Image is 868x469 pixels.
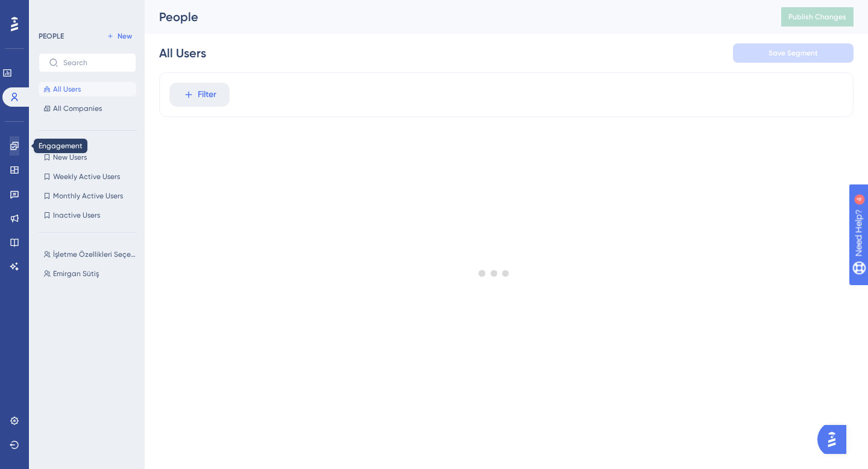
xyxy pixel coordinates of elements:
[53,250,139,259] span: İşletme Özellikleri Seçenler
[84,6,87,16] div: 4
[53,104,102,113] span: All Companies
[159,8,751,25] div: People
[788,12,846,22] span: Publish Changes
[39,150,136,165] button: New Users
[63,58,126,67] input: Search
[53,84,81,94] span: All Users
[53,153,87,162] span: New Users
[53,269,99,279] span: Emirgan Sütiş
[39,266,143,281] button: Emirgan Sütiş
[39,101,136,116] button: All Companies
[39,208,136,222] button: Inactive Users
[39,169,136,184] button: Weekly Active Users
[28,3,75,17] span: Need Help?
[39,247,143,262] button: İşletme Özellikleri Seçenler
[118,31,132,41] span: New
[53,210,100,220] span: Inactive Users
[769,48,818,58] span: Save Segment
[159,45,206,61] div: All Users
[53,191,123,201] span: Monthly Active Users
[39,189,136,203] button: Monthly Active Users
[817,421,854,458] iframe: UserGuiding AI Assistant Launcher
[733,43,854,63] button: Save Segment
[781,7,854,27] button: Publish Changes
[102,29,136,43] button: New
[39,31,64,41] div: PEOPLE
[53,172,120,181] span: Weekly Active Users
[39,82,136,96] button: All Users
